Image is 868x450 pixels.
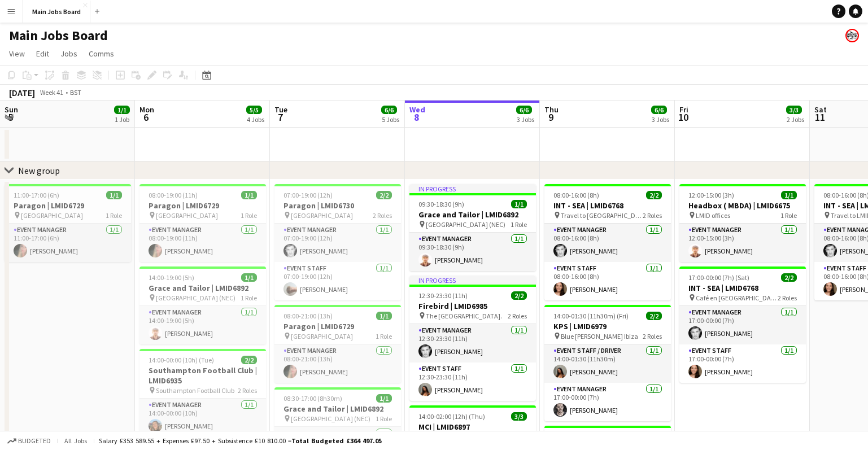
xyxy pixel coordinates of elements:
span: Week 41 [37,88,66,97]
span: 12:30-23:30 (11h) [418,291,468,300]
div: [DATE] [9,87,35,98]
span: 10 [678,111,688,124]
h3: Firebird | LMID6985 [409,301,536,311]
h3: Paragon | LMID6729 [274,321,401,331]
div: 14:00-01:30 (11h30m) (Fri)2/2KPS | LMID6979 Blue [PERSON_NAME] Ibiza2 RolesEvent Staff / Driver1/... [544,305,671,421]
span: Total Budgeted £364 497.05 [291,436,382,445]
span: 2/2 [511,291,527,300]
span: 08:00-16:00 (8h) [553,191,599,199]
span: 1/1 [114,106,130,114]
app-card-role: Event Staff / Driver1/114:00-01:30 (11h30m)[PERSON_NAME] [544,344,671,383]
app-card-role: Event Staff1/107:00-19:00 (12h)[PERSON_NAME] [274,262,401,300]
span: 07:00-19:00 (12h) [283,191,333,199]
span: Comms [89,49,114,59]
div: 17:00-00:00 (7h) (Sat)2/2INT - SEA | LMID6768 Café en [GEOGRAPHIC_DATA], [GEOGRAPHIC_DATA]2 Roles... [679,266,806,383]
span: 11:00-17:00 (6h) [14,191,59,199]
app-job-card: 08:00-19:00 (11h)1/1Paragon | LMID6729 [GEOGRAPHIC_DATA]1 RoleEvent Manager1/108:00-19:00 (11h)[P... [139,184,266,262]
span: 6/6 [651,106,667,114]
span: 6/6 [516,106,532,114]
app-job-card: In progress12:30-23:30 (11h)2/2Firebird | LMID6985 The [GEOGRAPHIC_DATA].2 RolesEvent Manager1/11... [409,276,536,401]
span: 08:00-19:00 (11h) [149,191,198,199]
span: 5/5 [246,106,262,114]
span: Café en [GEOGRAPHIC_DATA], [GEOGRAPHIC_DATA] [696,294,778,302]
span: 1 Role [376,332,392,340]
app-job-card: 11:00-17:00 (6h)1/1Paragon | LMID6729 [GEOGRAPHIC_DATA]1 RoleEvent Manager1/111:00-17:00 (6h)[PER... [5,184,131,262]
span: 2/2 [781,273,797,282]
span: 5 [3,111,18,124]
app-job-card: 14:00-19:00 (5h)1/1Grace and Tailor | LMID6892 [GEOGRAPHIC_DATA] (NEC)1 RoleEvent Manager1/114:00... [139,266,266,344]
span: 1/1 [376,394,392,403]
span: 9 [543,111,559,124]
span: 1/1 [241,191,257,199]
app-card-role: Event Manager1/108:00-19:00 (11h)[PERSON_NAME] [139,224,266,262]
div: 3 Jobs [652,115,669,124]
span: 14:00-02:00 (12h) (Thu) [418,412,485,421]
span: Mon [139,104,154,115]
span: [GEOGRAPHIC_DATA] [21,211,83,220]
h3: Paragon | LMID6729 [5,200,131,211]
span: 1 Role [241,211,257,220]
app-card-role: Event Manager1/117:00-00:00 (7h)[PERSON_NAME] [679,306,806,344]
span: 1 Role [780,211,797,220]
a: Jobs [56,46,82,61]
span: 12:00-15:00 (3h) [688,191,734,199]
span: 1/1 [241,273,257,282]
span: 3/3 [786,106,802,114]
a: View [5,46,29,61]
app-job-card: 07:00-19:00 (12h)2/2Paragon | LMID6730 [GEOGRAPHIC_DATA]2 RolesEvent Manager1/107:00-19:00 (12h)[... [274,184,401,300]
app-card-role: Event Manager1/117:00-00:00 (7h)[PERSON_NAME] [544,383,671,421]
span: Travel to [GEOGRAPHIC_DATA] [561,211,643,220]
span: Tue [274,104,287,115]
span: LMID offices [696,211,730,220]
span: 1 Role [106,211,122,220]
h3: Headbox ( MBDA) | LMID6675 [679,200,806,211]
div: New group [18,165,60,176]
span: 14:00-19:00 (5h) [149,273,194,282]
app-card-role: Event Manager1/114:00-19:00 (5h)[PERSON_NAME] [139,306,266,344]
span: Blue [PERSON_NAME] Ibiza [561,332,638,340]
app-card-role: Event Manager1/112:30-23:30 (11h)[PERSON_NAME] [409,324,536,362]
h3: INT - SEA | LMID6768 [679,283,806,293]
div: Salary £353 589.55 + Expenses £97.50 + Subsistence £10 810.00 = [99,436,382,445]
span: Fri [679,104,688,115]
a: Comms [84,46,119,61]
span: [GEOGRAPHIC_DATA] [291,211,353,220]
app-card-role: Event Manager1/111:00-17:00 (6h)[PERSON_NAME] [5,224,131,262]
div: 12:00-15:00 (3h)1/1Headbox ( MBDA) | LMID6675 LMID offices1 RoleEvent Manager1/112:00-15:00 (3h)[... [679,184,806,262]
div: 1 Job [115,115,129,124]
h3: Southampton Football Club | LMID6935 [139,365,266,386]
span: 08:30-17:00 (8h30m) [283,394,342,403]
span: Budgeted [18,437,51,445]
span: 2 Roles [508,312,527,320]
span: 7 [273,111,287,124]
span: 2 Roles [778,294,797,302]
span: 2 Roles [643,211,662,220]
app-job-card: In progress09:30-18:30 (9h)1/1Grace and Tailor | LMID6892 [GEOGRAPHIC_DATA] (NEC)1 RoleEvent Mana... [409,184,536,271]
span: 6/6 [381,106,397,114]
span: 8 [408,111,425,124]
span: 1/1 [511,200,527,208]
h3: Paragon | LMID6729 [139,200,266,211]
span: 2 Roles [373,211,392,220]
h3: Grace and Tailor | LMID6892 [139,283,266,293]
span: 2/2 [376,191,392,199]
app-card-role: Event Staff1/112:30-23:30 (11h)[PERSON_NAME] [409,362,536,401]
span: 17:00-00:00 (7h) (Sat) [688,273,749,282]
span: 1/1 [106,191,122,199]
div: 2 Jobs [787,115,804,124]
span: [GEOGRAPHIC_DATA] (NEC) [156,294,235,302]
span: 3/3 [511,412,527,421]
span: 2/2 [646,312,662,320]
app-job-card: 08:00-21:00 (13h)1/1Paragon | LMID6729 [GEOGRAPHIC_DATA]1 RoleEvent Manager1/108:00-21:00 (13h)[P... [274,305,401,383]
div: In progress [409,276,536,285]
h3: Grace and Tailor | LMID6892 [409,209,536,220]
span: 1 Role [241,294,257,302]
span: Sun [5,104,18,115]
span: Jobs [60,49,77,59]
span: 1 Role [511,220,527,229]
h3: KPS | LMID6979 [544,321,671,331]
